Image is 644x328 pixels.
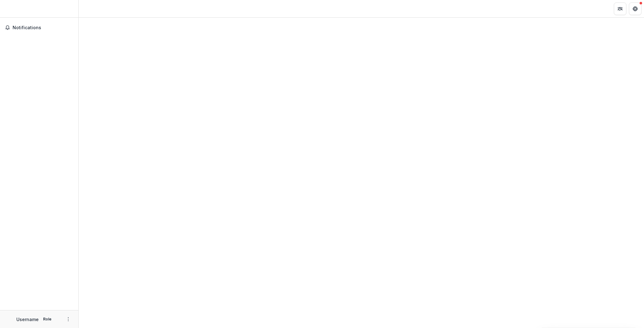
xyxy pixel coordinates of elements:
[16,316,39,323] p: Username
[13,25,73,30] span: Notifications
[614,3,626,15] button: Partners
[629,3,641,15] button: Get Help
[64,315,72,323] button: More
[41,316,53,322] p: Role
[3,23,76,33] button: Notifications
